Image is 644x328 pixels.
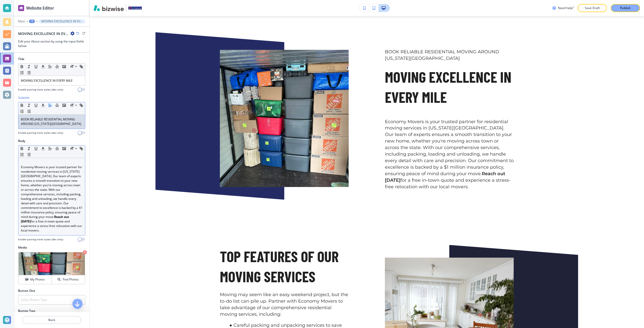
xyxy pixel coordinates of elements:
button: Back [22,316,81,324]
p: MOVING EXCELLENCE IN EVERY MILE [41,20,83,23]
strong: Reach out [DATE] [21,215,70,223]
p: BOOK RELIABLE RESIDENTIAL MOVING AROUND [US_STATE][GEOGRAPHIC_DATA] [385,49,514,62]
button: Find Photos [52,275,85,284]
h2: Media [18,245,85,250]
button: Save Draft [578,4,607,12]
h3: Edit your About section by using the input fields below [18,39,85,48]
a: Reach out [DATE]for a free in-town quote and experience a stress-free relocation with our local m... [21,215,83,232]
h4: Enable pasting more styles (dev only) [18,88,63,91]
img: Bizwise Logo [94,5,124,11]
p: TOP FEATURES OF OUR MOVING SERVICES [220,246,349,287]
a: Reach out [DATE]for a free in-town quote and experience a stress-free relocation with our local m... [385,171,511,190]
h2: Website Editor [26,5,54,11]
h4: My Photos [30,277,45,282]
h3: Need help? [558,6,574,10]
button: +3 [29,20,35,23]
button: MOVING EXCELLENCE IN EVERY MILE [39,19,85,23]
h2: Body [18,139,25,143]
h2: Button Two [18,309,35,313]
div: My PhotosFind Photos [18,252,85,285]
p: Publish [620,6,631,10]
h4: Find Photos [63,277,79,282]
p: Save Draft [584,6,600,10]
p: Economy Movers is your trusted partner for residential moving services in [US_STATE][GEOGRAPHIC_D... [385,119,514,190]
p: Back [23,318,81,322]
img: editor icon [18,5,24,11]
h4: Enable pasting more styles (dev only) [18,131,63,135]
img: Your Logo [128,7,142,9]
span: Moving may seem like an easy weekend project, but the to-do list can pile up. Partner with Econom... [220,292,349,317]
p: MOVING EXCELLENCE IN EVERY MILE [21,78,83,83]
button: Main [18,20,25,23]
h4: Select Button Type [21,298,47,302]
img: <p>MOVING EXCELLENCE IN EVERY MILE</p> [220,50,349,187]
p: Economy Movers is your trusted partner for residential moving services in [US_STATE][GEOGRAPHIC_D... [21,165,83,233]
h2: Title [18,57,24,61]
p: MOVING EXCELLENCE IN EVERY MILE [385,67,514,107]
p: BOOK RELIABLE RESIDENTIAL MOVING AROUND [US_STATE][GEOGRAPHIC_DATA] [21,117,83,126]
button: Publish [611,4,640,12]
h2: MOVING EXCELLENCE IN EVERY MILE [18,31,68,36]
h2: Subtitle [18,96,29,100]
h2: Button One [18,289,35,293]
h4: Enable pasting more styles (dev only) [18,238,63,241]
button: My Photos [19,275,52,284]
